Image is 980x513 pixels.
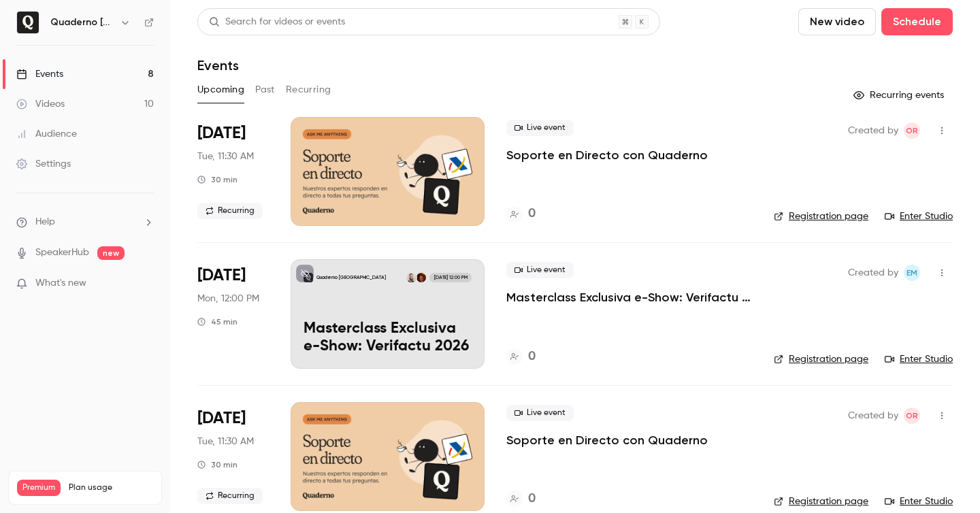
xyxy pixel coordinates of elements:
li: help-dropdown-opener [16,215,154,229]
span: [DATE] [197,122,246,144]
span: Recurring [197,488,263,504]
span: Olivia Rose [904,122,920,139]
span: Recurring [197,203,263,219]
div: 30 min [197,174,238,185]
span: Created by [848,265,898,281]
div: Settings [16,157,71,171]
a: 0 [506,205,536,223]
div: Events [16,67,63,81]
button: New video [798,8,876,35]
img: Carlos Hernández [416,273,426,282]
span: [DATE] [197,265,246,286]
span: Premium [17,480,61,496]
a: Registration page [774,210,868,223]
span: Created by [848,122,898,139]
h6: Quaderno [GEOGRAPHIC_DATA] [50,16,114,29]
span: Live event [506,262,574,278]
span: Mon, 12:00 PM [197,292,259,305]
a: Enter Studio [885,210,953,223]
a: SpeakerHub [35,246,89,260]
h1: Events [197,57,239,73]
a: Masterclass Exclusiva e-Show: Verifactu 2026 [506,289,752,305]
button: Schedule [881,8,953,35]
span: Tue, 11:30 AM [197,150,254,163]
span: Live event [506,405,574,421]
div: Oct 21 Tue, 11:30 AM (Europe/Madrid) [197,117,269,226]
button: Upcoming [197,79,244,101]
p: Masterclass Exclusiva e-Show: Verifactu 2026 [304,320,472,356]
span: OR [906,122,918,139]
img: Jairo Fumero [406,273,416,282]
a: Soporte en Directo con Quaderno [506,432,708,448]
a: Enter Studio [885,352,953,366]
iframe: Noticeable Trigger [137,278,154,290]
div: 45 min [197,316,238,327]
span: [DATE] 12:00 PM [429,273,471,282]
span: What's new [35,276,86,291]
a: Enter Studio [885,495,953,508]
img: Quaderno España [17,12,39,33]
span: Eileen McRae [904,265,920,281]
h4: 0 [528,205,536,223]
span: [DATE] [197,408,246,429]
span: Created by [848,408,898,424]
span: Live event [506,120,574,136]
button: Recurring events [847,84,953,106]
button: Past [255,79,275,101]
h4: 0 [528,348,536,366]
span: Tue, 11:30 AM [197,435,254,448]
span: Help [35,215,55,229]
span: Olivia Rose [904,408,920,424]
a: Soporte en Directo con Quaderno [506,147,708,163]
h4: 0 [528,490,536,508]
a: Masterclass Exclusiva e-Show: Verifactu 2026Quaderno [GEOGRAPHIC_DATA]Carlos HernándezJairo Fumer... [291,259,485,368]
div: Search for videos or events [209,15,345,29]
div: Audience [16,127,77,141]
p: Quaderno [GEOGRAPHIC_DATA] [316,274,386,281]
span: new [97,246,125,260]
a: 0 [506,348,536,366]
a: Registration page [774,352,868,366]
a: 0 [506,490,536,508]
span: EM [906,265,917,281]
div: Nov 3 Mon, 12:00 PM (Europe/Madrid) [197,259,269,368]
a: Registration page [774,495,868,508]
span: Plan usage [69,482,153,493]
span: OR [906,408,918,424]
div: 30 min [197,459,238,470]
div: Nov 4 Tue, 11:30 AM (Europe/Madrid) [197,402,269,511]
button: Recurring [286,79,331,101]
div: Videos [16,97,65,111]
